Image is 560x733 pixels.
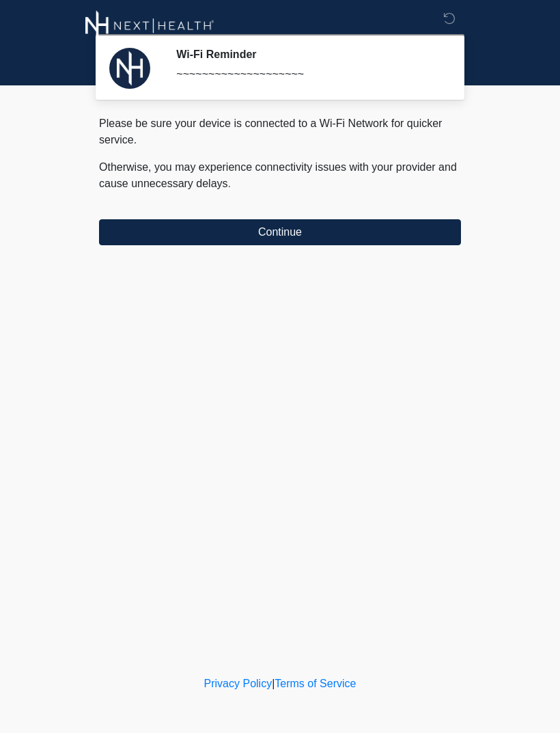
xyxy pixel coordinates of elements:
[204,678,272,689] a: Privacy Policy
[176,48,440,61] h2: Wi-Fi Reminder
[272,678,275,689] a: |
[176,66,440,83] div: ~~~~~~~~~~~~~~~~~~~~
[85,10,214,41] img: Next-Health Montecito Logo
[109,48,150,89] img: Agent Avatar
[275,678,356,689] a: Terms of Service
[99,159,461,192] p: Otherwise, you may experience connectivity issues with your provider and cause unnecessary delays
[99,115,461,148] p: Please be sure your device is connected to a Wi-Fi Network for quicker service.
[99,219,461,245] button: Continue
[228,178,231,189] span: .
